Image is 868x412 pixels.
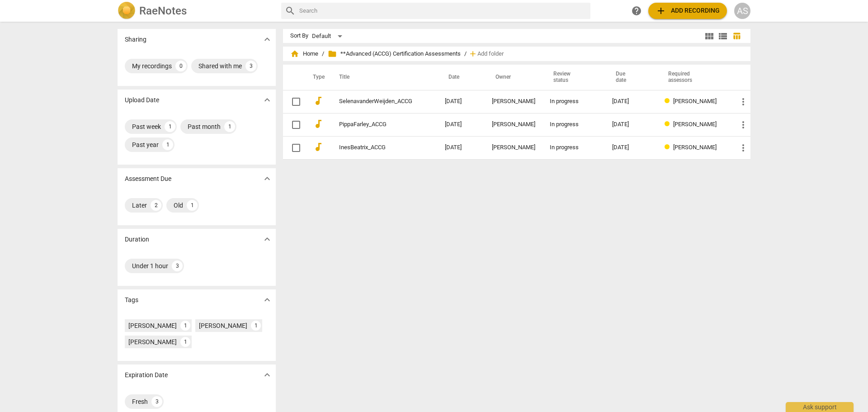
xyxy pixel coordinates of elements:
input: Search [299,4,587,18]
button: AS [734,3,750,19]
div: [PERSON_NAME] [199,321,247,330]
th: Title [328,65,438,90]
div: In progress [550,98,598,105]
div: Ask support [786,402,854,412]
span: view_module [704,31,715,42]
p: Tags [125,295,138,305]
th: Type [306,65,328,90]
div: In progress [550,121,598,128]
div: Shared with me [198,62,242,71]
button: Show more [260,93,274,107]
th: Review status [542,65,605,90]
span: table_chart [732,32,741,40]
a: InesBeatrix_ACCG [339,144,412,151]
a: Help [628,3,645,19]
button: Show more [260,368,274,382]
td: [DATE] [438,90,485,113]
button: Table view [730,29,743,43]
div: [PERSON_NAME] [492,121,535,128]
p: Expiration Date [125,370,168,380]
div: My recordings [132,62,172,71]
span: help [631,5,642,16]
div: 3 [151,396,162,407]
span: more_vert [738,96,749,107]
div: Past year [132,140,159,149]
button: Show more [260,33,274,46]
span: / [322,51,324,57]
div: 3 [172,260,183,271]
p: Upload Date [125,95,159,105]
div: 1 [187,200,198,211]
th: Date [438,65,485,90]
span: expand_more [262,34,273,45]
div: Sort By [290,33,308,39]
span: Review status: in progress [665,98,673,104]
span: / [464,51,467,57]
div: 3 [245,61,256,71]
td: [DATE] [438,136,485,159]
div: Past week [132,122,161,131]
div: 1 [162,139,173,150]
div: Default [312,29,345,43]
span: expand_more [262,369,273,380]
a: LogoRaeNotes [118,2,274,20]
button: Show more [260,172,274,185]
img: Logo [118,2,136,20]
button: Tile view [703,29,716,43]
span: audiotrack [313,118,324,129]
div: [PERSON_NAME] [492,144,535,151]
span: Review status: in progress [665,144,673,151]
button: Show more [260,232,274,246]
div: Later [132,201,147,210]
th: Required assessors [657,65,731,90]
div: [DATE] [612,121,650,128]
p: Assessment Due [125,174,171,184]
button: Show more [260,293,274,307]
div: 1 [224,121,235,132]
span: home [290,49,299,58]
div: 1 [165,121,175,132]
div: [DATE] [612,98,650,105]
a: SelenavanderWeijden_ACCG [339,98,412,105]
span: audiotrack [313,142,324,152]
span: expand_more [262,294,273,305]
div: 2 [151,200,161,211]
span: expand_more [262,234,273,245]
span: Review status: in progress [665,121,673,128]
span: **Advanced (ACCG) Certification Assessments [328,49,461,58]
div: 1 [251,321,261,331]
span: folder [328,49,337,58]
span: add [656,5,666,16]
span: audiotrack [313,95,324,106]
th: Due date [605,65,657,90]
span: add [468,49,477,58]
span: more_vert [738,142,749,153]
div: [PERSON_NAME] [492,98,535,105]
p: Duration [125,235,149,244]
span: expand_more [262,95,273,105]
div: [PERSON_NAME] [128,321,177,330]
h2: RaeNotes [139,5,187,17]
a: PippaFarley_ACCG [339,121,412,128]
span: [PERSON_NAME] [673,121,717,128]
div: Under 1 hour [132,261,168,270]
span: search [285,5,296,16]
span: more_vert [738,119,749,130]
div: Old [174,201,183,210]
span: Home [290,49,318,58]
div: 1 [180,321,190,331]
button: List view [716,29,730,43]
div: Fresh [132,397,148,406]
td: [DATE] [438,113,485,136]
div: 1 [180,337,190,347]
div: In progress [550,144,598,151]
span: [PERSON_NAME] [673,144,717,151]
th: Owner [485,65,542,90]
div: 0 [175,61,186,71]
div: [DATE] [612,144,650,151]
div: Past month [188,122,221,131]
span: [PERSON_NAME] [673,98,717,104]
p: Sharing [125,35,146,44]
span: Add folder [477,51,504,57]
